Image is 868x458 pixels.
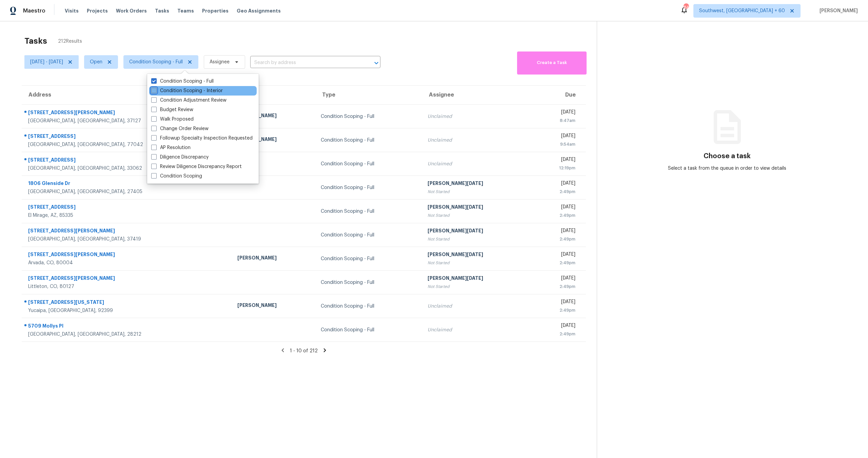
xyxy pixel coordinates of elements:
div: Condition Scoping - Full [321,113,417,120]
div: Condition Scoping - Full [321,232,417,238]
div: [DATE] [538,132,575,141]
input: Search by address [250,58,361,68]
div: [STREET_ADDRESS][PERSON_NAME] [28,109,226,118]
div: Not Started [428,188,527,195]
div: [GEOGRAPHIC_DATA], [GEOGRAPHIC_DATA], 33062 [28,165,226,172]
label: Budget Review [151,106,193,113]
div: [PERSON_NAME][DATE] [428,275,527,283]
span: Maestro [23,7,45,14]
div: [STREET_ADDRESS] [28,157,226,165]
th: Address [22,86,232,105]
div: [STREET_ADDRESS][PERSON_NAME] [28,251,226,259]
div: Arvada, CO, 80004 [28,259,226,266]
th: Type [315,86,422,105]
th: Assignee [422,86,532,105]
span: [DATE] - [DATE] [30,59,63,65]
div: 842 [684,4,688,11]
div: Condition Scoping - Full [321,184,417,191]
div: [GEOGRAPHIC_DATA], [GEOGRAPHIC_DATA], 28212 [28,331,226,338]
div: [PERSON_NAME][DATE] [428,180,527,188]
div: [STREET_ADDRESS] [28,133,226,141]
span: Condition Scoping - Full [129,59,183,65]
div: [DATE] [538,156,575,165]
label: Diligence Discrepancy [151,154,209,161]
span: Teams [177,7,194,14]
div: El Mirage, AZ, 85335 [28,212,226,219]
div: Condition Scoping - Full [321,279,417,286]
div: Yucaipa, [GEOGRAPHIC_DATA], 92399 [28,307,226,314]
div: 12:19pm [538,165,575,171]
div: Unclaimed [428,303,527,310]
span: 212 Results [58,38,82,45]
div: 2:49pm [538,259,575,266]
div: [PERSON_NAME] [237,302,310,310]
div: [PERSON_NAME] [237,112,310,121]
div: Condition Scoping - Full [321,303,417,310]
span: Work Orders [116,7,147,14]
h2: Tasks [24,38,47,44]
span: 1 - 10 of 212 [290,349,318,353]
div: [DATE] [538,322,575,331]
th: Due [532,86,586,105]
div: [STREET_ADDRESS] [28,204,226,212]
div: Unclaimed [428,161,527,167]
div: Not Started [428,283,527,290]
label: Condition Scoping - Interior [151,87,223,94]
div: [DATE] [538,109,575,117]
label: Change Order Review [151,125,209,132]
span: Create a Task [520,59,583,67]
span: [PERSON_NAME] [817,7,858,14]
div: [PERSON_NAME] [237,136,310,144]
div: [PERSON_NAME][DATE] [428,251,527,259]
div: [DATE] [538,298,575,307]
div: [STREET_ADDRESS][US_STATE] [28,299,226,307]
div: [DATE] [538,227,575,236]
div: [GEOGRAPHIC_DATA], [GEOGRAPHIC_DATA], 77042 [28,141,226,148]
div: Unclaimed [428,327,527,333]
div: 2:49pm [538,307,575,314]
div: [DATE] [538,204,575,212]
div: [PERSON_NAME][DATE] [428,204,527,212]
div: 9:54am [538,141,575,148]
th: HPM [232,86,315,105]
div: Not Started [428,212,527,219]
h3: Choose a task [704,153,751,160]
div: [DATE] [538,180,575,188]
span: Visits [65,7,79,14]
div: 2:49pm [538,331,575,337]
div: Condition Scoping - Full [321,137,417,144]
div: Littleton, CO, 80127 [28,283,226,290]
label: Followup Specialty Inspection Requested [151,135,253,142]
div: Condition Scoping - Full [321,327,417,333]
span: Open [90,59,102,65]
span: Assignee [210,59,230,65]
div: 8:47am [538,117,575,124]
span: Geo Assignments [237,7,281,14]
div: [STREET_ADDRESS][PERSON_NAME] [28,275,226,283]
div: Not Started [428,259,527,266]
div: [GEOGRAPHIC_DATA], [GEOGRAPHIC_DATA], 27405 [28,188,226,195]
span: Projects [87,7,108,14]
button: Open [372,58,381,68]
span: Southwest, [GEOGRAPHIC_DATA] + 60 [699,7,785,14]
label: Walk Proposed [151,116,194,123]
label: Condition Scoping [151,173,202,180]
div: 2:49pm [538,283,575,290]
label: Condition Adjustment Review [151,97,226,104]
span: Properties [202,7,229,14]
button: Create a Task [517,51,587,75]
div: 1806 Glenside Dr [28,180,226,188]
div: Select a task from the queue in order to view details [662,165,792,172]
div: Condition Scoping - Full [321,255,417,262]
div: Unclaimed [428,137,527,144]
div: [DATE] [538,275,575,283]
label: AP Resolution [151,144,191,151]
div: Condition Scoping - Full [321,161,417,167]
span: Tasks [155,8,169,13]
div: [PERSON_NAME][DATE] [428,227,527,236]
div: Condition Scoping - Full [321,208,417,215]
div: [GEOGRAPHIC_DATA], [GEOGRAPHIC_DATA], 37419 [28,236,226,243]
div: 2:49pm [538,236,575,243]
div: Unclaimed [428,113,527,120]
div: Not Started [428,236,527,243]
